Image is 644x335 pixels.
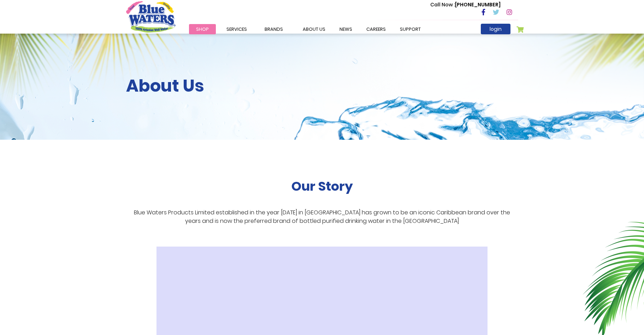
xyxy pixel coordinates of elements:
span: Shop [196,26,209,33]
a: Brands [258,24,290,34]
a: News [332,24,359,34]
span: Services [226,26,247,33]
p: Blue Waters Products Limited established in the year [DATE] in [GEOGRAPHIC_DATA] has grown to be ... [126,208,518,225]
a: careers [359,24,393,34]
p: [PHONE_NUMBER] [430,1,501,8]
span: Call Now : [430,1,455,8]
a: support [393,24,428,34]
a: store logo [126,1,176,32]
a: Shop [189,24,216,34]
h2: Our Story [291,179,353,194]
a: about us [296,24,332,34]
a: Services [219,24,254,34]
span: Brands [265,26,283,33]
h2: About Us [126,76,518,96]
a: login [481,24,510,34]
